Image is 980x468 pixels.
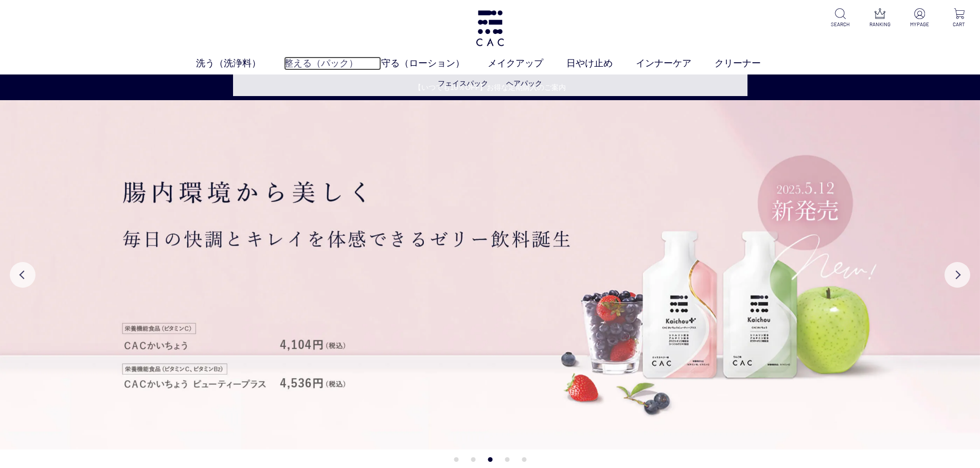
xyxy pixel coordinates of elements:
[196,57,284,70] a: 洗う（洗浄料）
[488,457,492,462] button: 3 of 5
[284,57,381,70] a: 整える（パック）
[867,8,893,28] a: RANKING
[471,457,475,462] button: 2 of 5
[907,21,932,28] p: MYPAGE
[505,457,509,462] button: 4 of 5
[945,262,970,288] button: Next
[474,10,506,46] img: logo
[947,8,972,28] a: CART
[947,21,972,28] p: CART
[1,82,979,93] a: 【いつでも10％OFF】お得な定期購入のご案内
[454,457,458,462] button: 1 of 5
[867,21,893,28] p: RANKING
[438,79,488,87] a: フェイスパック
[10,262,35,288] button: Previous
[506,79,542,87] a: ヘアパック
[828,21,853,28] p: SEARCH
[566,57,636,70] a: 日やけ止め
[907,8,932,28] a: MYPAGE
[381,57,488,70] a: 守る（ローション）
[522,457,526,462] button: 5 of 5
[715,57,784,70] a: クリーナー
[828,8,853,28] a: SEARCH
[488,57,566,70] a: メイクアップ
[636,57,715,70] a: インナーケア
